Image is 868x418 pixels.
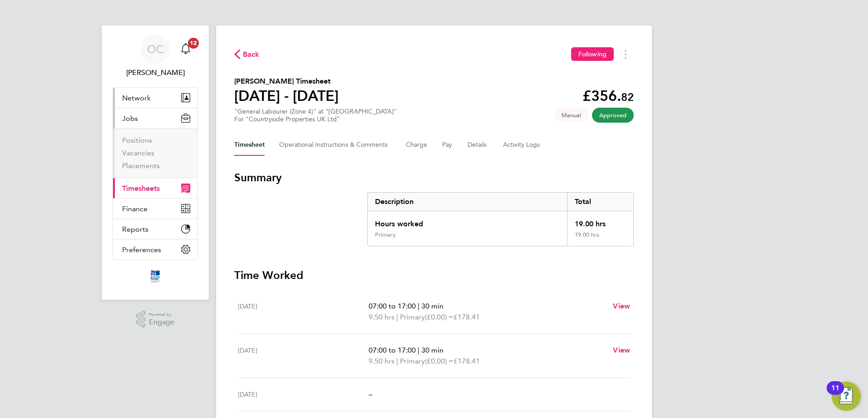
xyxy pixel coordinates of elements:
button: Pay [442,134,453,156]
h3: Summary [234,170,634,185]
div: [DATE] [238,345,369,367]
div: Jobs [113,128,197,178]
h2: [PERSON_NAME] Timesheet [234,76,339,87]
div: [DATE] [238,301,369,323]
img: itsconstruction-logo-retina.png [149,269,162,284]
app-decimal: £356. [582,87,634,104]
div: "General Labourer (Zone 4)" at "[GEOGRAPHIC_DATA]" [234,108,397,123]
span: This timesheet has been approved. [592,108,634,123]
span: £178.41 [454,313,480,321]
span: 30 min [421,346,444,354]
button: Activity Logs [503,134,541,156]
span: Back [243,49,260,60]
a: Placements [122,161,160,170]
span: Oliver Curril [113,67,198,78]
button: Open Resource Center, 11 new notifications [832,382,861,411]
span: Timesheets [122,184,160,193]
span: Primary [400,356,425,367]
span: Engage [149,318,174,326]
span: View [613,302,630,310]
span: | [396,357,398,365]
a: View [613,345,630,356]
button: Details [468,134,488,156]
div: 11 [831,388,839,400]
span: Preferences [122,245,161,254]
h1: [DATE] - [DATE] [234,87,339,105]
span: Network [122,94,151,102]
span: Powered by [149,311,174,318]
button: Network [113,88,197,108]
button: Timesheets Menu [617,47,634,61]
nav: Main navigation [102,25,209,300]
span: Primary [400,312,425,323]
div: For "Countryside Properties UK Ltd" [234,115,397,123]
a: Vacancies [122,149,154,157]
div: Summary [367,192,634,246]
button: Reports [113,219,197,239]
span: Following [578,50,607,58]
span: 9.50 hrs [369,357,395,365]
span: Finance [122,204,148,213]
span: 9.50 hrs [369,313,395,321]
span: Jobs [122,114,138,123]
button: Preferences [113,239,197,259]
div: 19.00 hrs [567,231,633,246]
button: Finance [113,199,197,219]
span: – [369,390,372,398]
span: OC [147,43,164,55]
span: Reports [122,225,148,234]
span: | [396,313,398,321]
span: 12 [188,38,199,49]
button: Back [234,49,260,60]
span: 07:00 to 17:00 [369,302,416,310]
span: View [613,346,630,354]
span: 07:00 to 17:00 [369,346,416,354]
div: 19.00 hrs [567,211,633,231]
span: 30 min [421,302,444,310]
div: Description [368,193,567,211]
span: | [418,302,419,310]
span: This timesheet was manually created. [554,108,588,123]
button: Charge [406,134,428,156]
span: (£0.00) = [425,313,454,321]
a: OC[PERSON_NAME] [113,35,198,78]
button: Following [571,47,614,61]
div: Hours worked [368,211,567,231]
button: Jobs [113,108,197,128]
a: View [613,301,630,312]
h3: Time Worked [234,268,634,283]
div: Primary [375,231,396,239]
div: Total [567,193,633,211]
span: | [418,346,419,354]
button: Timesheets [113,178,197,198]
a: 12 [177,35,195,64]
div: [DATE] [238,389,369,400]
a: Positions [122,136,152,144]
a: Powered byEngage [136,311,175,328]
span: (£0.00) = [425,357,454,365]
button: Timesheet [234,134,265,156]
button: Operational Instructions & Comments [279,134,391,156]
span: £178.41 [454,357,480,365]
a: Go to home page [113,269,198,284]
span: 82 [621,90,634,104]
